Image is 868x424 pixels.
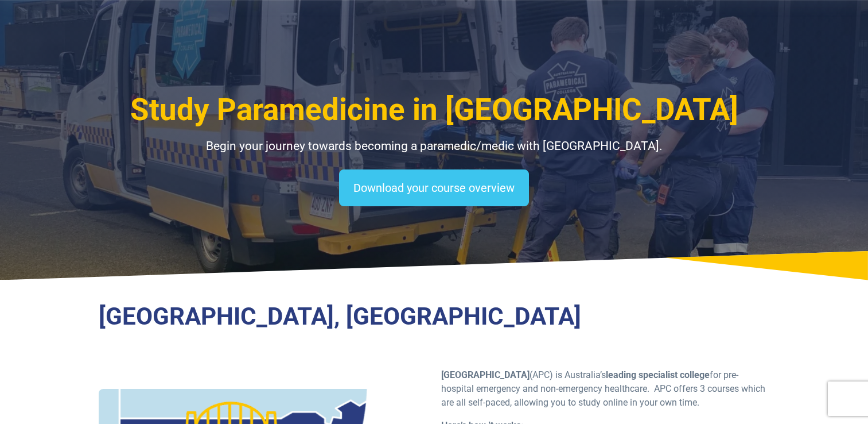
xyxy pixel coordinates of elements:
[441,369,530,380] strong: [GEOGRAPHIC_DATA]
[441,368,770,410] p: (APC) is Australia’s for pre-hospital emergency and non-emergency healthcare. APC offers 3 course...
[130,92,738,128] span: Study Paramedicine in [GEOGRAPHIC_DATA]
[339,169,529,206] a: Download your course overview
[99,302,770,332] h3: [GEOGRAPHIC_DATA], [GEOGRAPHIC_DATA]
[99,137,770,156] p: Begin your journey towards becoming a paramedic/medic with [GEOGRAPHIC_DATA].
[606,369,710,380] strong: leading specialist college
